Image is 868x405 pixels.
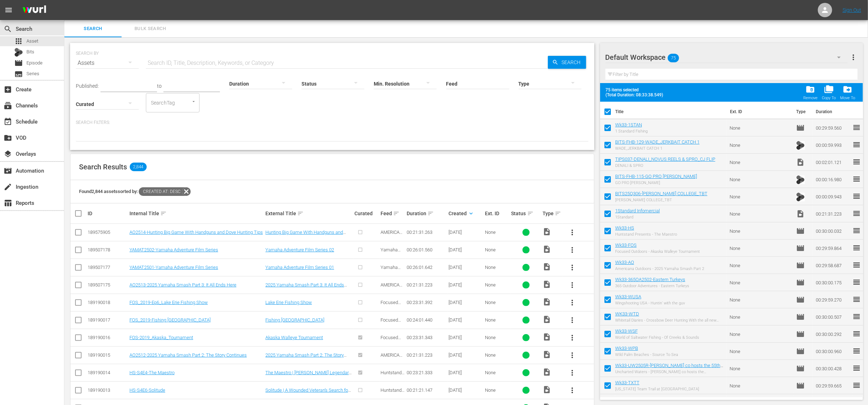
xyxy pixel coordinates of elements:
span: sort [160,210,167,217]
a: BITS-FHB-115-GO PRO [PERSON_NAME] [615,174,697,179]
span: keyboard_arrow_down [468,210,474,217]
td: 00:21:31.223 [813,205,852,222]
a: Wk33-HS [615,225,634,231]
span: reorder [852,295,861,304]
span: more_vert [568,246,577,254]
span: AMERICANA OUTDOORS PRESENTED BY [PERSON_NAME] [381,352,404,395]
a: AO2514-Hunting Big Game With Handguns and Dove Hunting Tips [129,230,263,235]
span: Bits [796,174,805,184]
button: Open [190,98,197,105]
button: more_vert [564,276,581,294]
a: Wk33-365OA2502-Eastern Turkeys [615,277,685,282]
span: more_vert [568,368,577,377]
a: Wk33-TXTT [615,380,639,385]
span: 75 items selected [606,87,667,92]
span: Video [543,298,551,306]
div: 00:21:21.147 [407,387,446,393]
div: Bits [14,48,23,57]
a: Akaska Walleye Tournament [265,335,323,340]
span: reorder [852,244,861,252]
td: None [727,308,793,326]
span: more_vert [568,351,577,360]
a: AO2512-2025 Yamaha Smash Part 2: The Story Continues [129,352,247,358]
span: Search [69,25,117,33]
span: Automation [4,167,12,175]
div: 00:26:01.642 [407,265,446,270]
th: Duration [811,102,854,122]
div: [DATE] [448,230,483,235]
a: Wk33-WSF [615,328,638,334]
span: sort [527,210,534,217]
div: None [485,387,509,393]
div: [US_STATE] Team Trail at [GEOGRAPHIC_DATA] [615,387,699,391]
span: AMERICANA OUTDOORS PRESENTED BY [PERSON_NAME] [381,282,404,325]
span: Created At: desc [139,187,182,196]
span: Episode [796,295,805,304]
td: 00:30:00.175 [813,274,852,291]
div: Internal Title [129,209,263,218]
span: Episode [796,347,805,356]
div: None [485,335,509,340]
a: BITS25Q306-[PERSON_NAME] COLLEGE_TBT [615,191,707,196]
a: Hunting Big Game With Handguns and Dove Hunting Tips [265,230,346,240]
span: sort [427,210,434,217]
span: Ingestion [4,183,12,191]
td: 00:30:00.292 [813,326,852,343]
span: more_vert [568,386,577,395]
button: more_vert [564,224,581,241]
td: 00:02:01.121 [813,154,852,171]
div: 00:26:01.560 [407,247,446,252]
a: Wk33-1STAN [615,122,642,127]
span: Search [559,56,586,69]
div: ID [88,211,127,216]
div: Default Workspace [605,47,848,67]
div: None [485,352,509,358]
span: Video [543,368,551,376]
span: more_vert [568,263,577,272]
td: None [727,171,793,188]
div: 00:21:31.223 [407,282,446,288]
span: drive_file_move [843,85,853,94]
span: Episode [796,364,805,373]
button: Search [548,56,586,69]
a: AO2513-2025 Yamaha Smash Part 3: It All Ends Here [129,282,236,288]
span: Asset [26,38,38,45]
div: None [485,265,509,270]
a: Solitude | A Wounded Veteran’s Search for Peace Through Archery [265,387,351,398]
td: None [727,154,793,171]
td: 00:30:00.507 [813,308,852,326]
span: Episode [14,59,23,67]
div: Whitetail Diaries - Crossbow Deer Hunting With the all new 2025 Ten Point Turbo X [615,318,724,323]
span: Video [543,280,551,289]
img: ans4CAIJ8jUAAAAAAAAAAAAAAAAAAAAAAAAgQb4GAAAAAAAAAAAAAAAAAAAAAAAAJMjXAAAAAAAAAAAAAAAAAAAAAAAAgAT5G... [17,2,52,19]
div: 00:23:31.343 [407,335,446,340]
a: Wk33-WPB [615,346,638,351]
div: Huntstand Presents - The Maestro [615,232,677,237]
span: Search [4,25,12,33]
td: 00:29:59.560 [813,119,852,136]
td: 00:29:59.665 [813,377,852,394]
td: 00:29:58.687 [813,257,852,274]
th: Title [615,102,726,122]
div: Type [543,209,561,218]
td: None [727,343,793,360]
span: to [157,83,162,89]
span: Video [543,227,551,236]
span: menu [4,6,13,14]
td: None [727,326,793,343]
td: None [727,188,793,205]
div: None [485,317,509,323]
div: 189190013 [88,387,127,393]
span: reorder [852,312,861,321]
a: 2025 Yamaha Smash Part 2: The Story Continues [265,352,347,363]
div: 365 Outdoor Adventures - Eastern Turkeys [615,284,689,288]
div: [DATE] [448,300,483,305]
span: Huntstand Presents [381,387,404,398]
div: 189507177 [88,265,127,270]
button: more_vert [564,259,581,276]
button: more_vert [564,294,581,311]
div: None [485,282,509,288]
td: 00:29:59.864 [813,240,852,257]
div: 189190017 [88,317,127,323]
a: The Maestro | [PERSON_NAME] Legendary Voice in [GEOGRAPHIC_DATA] Hunting [265,370,352,381]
